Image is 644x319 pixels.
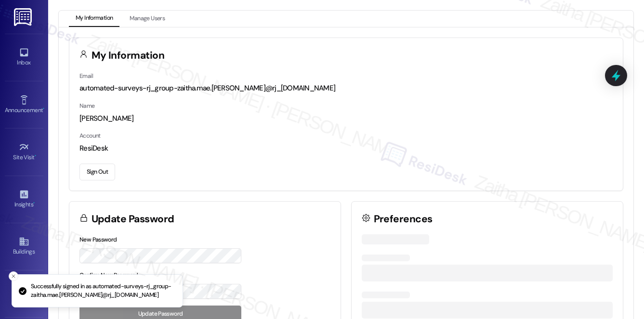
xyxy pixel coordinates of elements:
[79,102,95,110] label: Name
[9,271,18,281] button: Close toast
[123,11,171,27] button: Manage Users
[43,105,44,112] span: •
[79,236,117,243] label: New Password
[92,51,165,61] h3: My Information
[5,281,43,307] a: Leads
[5,139,43,165] a: Site Visit •
[79,83,613,93] div: automated-surveys-rj_group-zaitha.mae.[PERSON_NAME]@rj_[DOMAIN_NAME]
[35,153,36,159] span: •
[374,214,433,224] h3: Preferences
[33,200,35,206] span: •
[5,233,43,259] a: Buildings
[14,8,34,26] img: ResiDesk Logo
[79,72,93,80] label: Email
[5,44,43,70] a: Inbox
[79,164,115,180] button: Sign Out
[92,214,174,224] h3: Update Password
[31,282,175,299] p: Successfully signed in as automated-surveys-rj_group-zaitha.mae.[PERSON_NAME]@rj_[DOMAIN_NAME]
[69,11,119,27] button: My Information
[5,186,43,212] a: Insights •
[79,132,101,140] label: Account
[79,143,613,153] div: ResiDesk
[79,114,613,124] div: [PERSON_NAME]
